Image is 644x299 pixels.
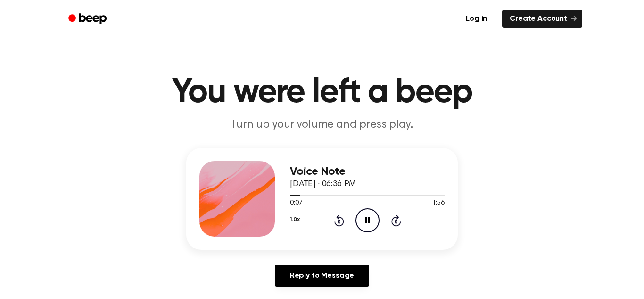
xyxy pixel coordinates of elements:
a: Beep [62,10,115,28]
a: Reply to Message [275,265,369,287]
span: 1:56 [432,198,445,208]
a: Create Account [502,10,582,28]
a: Log in [456,8,496,30]
h1: You were left a beep [81,76,563,110]
span: [DATE] · 06:36 PM [290,180,356,188]
span: 0:07 [290,198,302,208]
p: Turn up your volume and press play. [141,117,503,133]
button: 1.0x [290,212,299,228]
h3: Voice Note [290,165,445,178]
